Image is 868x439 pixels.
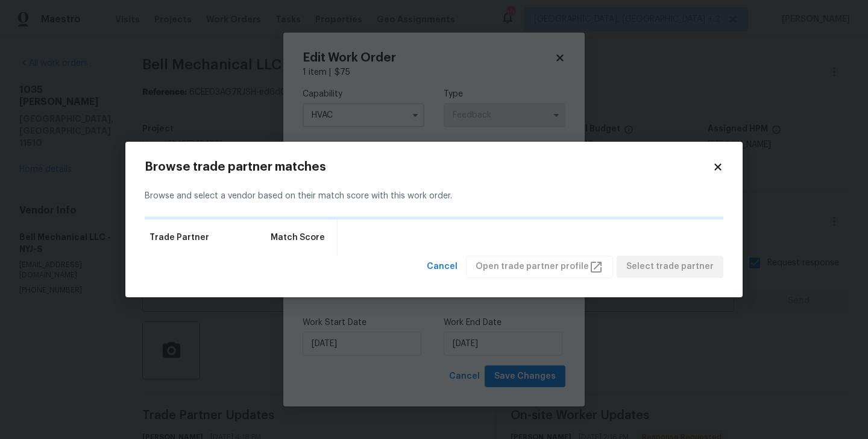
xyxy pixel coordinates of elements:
span: Trade Partner [149,232,209,244]
span: Match Score [271,232,325,244]
span: Cancel [427,259,458,274]
div: Browse and select a vendor based on their match score with this work order. [145,175,723,217]
h2: Browse trade partner matches [145,161,712,173]
button: Cancel [422,256,462,278]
